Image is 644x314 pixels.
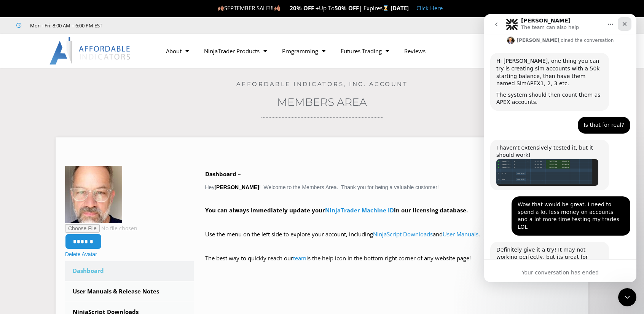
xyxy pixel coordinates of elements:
a: User Manuals & Release Notes [65,282,194,301]
nav: Menu [158,42,489,60]
iframe: Intercom live chat [484,14,636,282]
p: The best way to quickly reach our is the help icon in the bottom right corner of any website page! [205,253,579,274]
img: 🍂 [274,5,280,11]
iframe: Intercom live chat [618,288,636,306]
b: Dashboard – [205,170,241,178]
a: Members Area [277,96,367,108]
div: Hey ! Welcome to the Members Area. Thank you for being a valuable customer! [205,169,579,274]
a: Futures Trading [333,42,397,60]
strong: 50% OFF [335,4,359,12]
img: ⌛ [383,5,389,11]
a: Delete Avatar [65,251,97,257]
img: LogoAI | Affordable Indicators – NinjaTrader [49,37,131,65]
a: Affordable Indicators, Inc. Account [236,80,408,88]
strong: [PERSON_NAME] [214,184,259,190]
a: Programming [274,42,333,60]
a: NinjaTrader Machine ID [325,206,394,214]
img: 🍂 [218,5,224,11]
span: Mon - Fri: 8:00 AM – 6:00 PM EST [28,21,102,30]
iframe: Customer reviews powered by Trustpilot [113,22,227,29]
strong: [DATE] [391,4,409,12]
a: NinjaScript Downloads [373,230,433,238]
img: John%20Frantz%20Pic_alt-150x150.jpg [65,166,122,223]
a: User Manuals [443,230,478,238]
a: team [293,254,306,262]
a: Click Here [416,4,443,12]
a: About [158,42,196,60]
a: Dashboard [65,261,194,281]
strong: 20% OFF + [290,4,319,12]
span: SEPTEMBER SALE!!! Up To | Expires [218,4,390,12]
a: NinjaTrader Products [196,42,274,60]
strong: You can always immediately update your in our licensing database. [205,206,468,214]
p: Use the menu on the left side to explore your account, including and . [205,229,579,250]
a: Reviews [397,42,433,60]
